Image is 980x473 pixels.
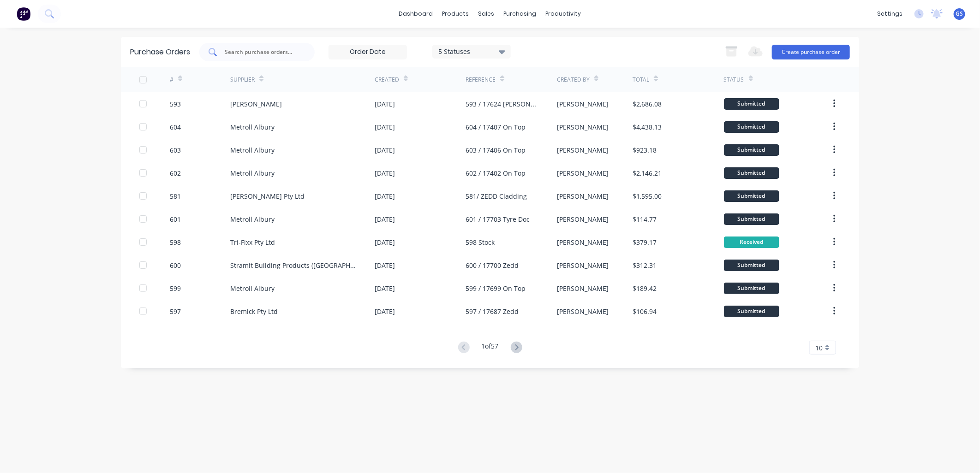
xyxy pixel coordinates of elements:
[557,214,609,224] div: [PERSON_NAME]
[230,191,305,201] div: [PERSON_NAME] Pty Ltd
[375,237,395,247] div: [DATE]
[394,7,438,21] a: dashboard
[557,191,609,201] div: [PERSON_NAME]
[633,214,657,224] div: $114.77
[375,168,395,178] div: [DATE]
[557,260,609,270] div: [PERSON_NAME]
[230,284,275,293] div: Metroll Albury
[724,98,779,110] div: Submitted
[466,122,526,132] div: 604 / 17407 On Top
[375,214,395,224] div: [DATE]
[541,7,586,21] div: productivity
[375,145,395,155] div: [DATE]
[633,191,662,201] div: $1,595.00
[474,7,499,21] div: sales
[956,10,963,18] span: GS
[170,168,181,178] div: 602
[230,76,255,84] div: Supplier
[375,284,395,293] div: [DATE]
[557,237,609,247] div: [PERSON_NAME]
[230,168,275,178] div: Metroll Albury
[17,7,30,21] img: Factory
[557,168,609,178] div: [PERSON_NAME]
[633,260,657,270] div: $312.31
[170,214,181,224] div: 601
[466,237,495,247] div: 598 Stock
[170,99,181,109] div: 593
[466,214,530,224] div: 601 / 17703 Tyre Doc
[230,122,275,132] div: Metroll Albury
[466,76,496,84] div: Reference
[329,45,406,59] input: Order Date
[224,47,300,57] input: Search purchase orders...
[466,284,526,293] div: 599 / 17699 On Top
[724,76,744,84] div: Status
[466,99,538,109] div: 593 / 17624 [PERSON_NAME]
[724,283,779,294] div: Submitted
[482,341,499,355] div: 1 of 57
[170,191,181,201] div: 581
[230,307,278,316] div: Bremick Pty Ltd
[557,284,609,293] div: [PERSON_NAME]
[375,260,395,270] div: [DATE]
[170,76,173,84] div: #
[557,99,609,109] div: [PERSON_NAME]
[633,99,662,109] div: $2,686.08
[170,260,181,270] div: 600
[375,99,395,109] div: [DATE]
[633,122,662,132] div: $4,438.13
[466,191,527,201] div: 581/ ZEDD Cladding
[557,76,590,84] div: Created By
[439,47,505,56] div: 5 Statuses
[170,122,181,132] div: 604
[772,45,850,59] button: Create purchase order
[230,237,275,247] div: Tri-Fixx Pty Ltd
[438,7,474,21] div: products
[170,237,181,247] div: 598
[375,76,399,84] div: Created
[375,307,395,316] div: [DATE]
[724,306,779,317] div: Submitted
[230,145,275,155] div: Metroll Albury
[557,122,609,132] div: [PERSON_NAME]
[724,144,779,156] div: Submitted
[557,307,609,316] div: [PERSON_NAME]
[170,145,181,155] div: 603
[230,260,356,270] div: Stramit Building Products ([GEOGRAPHIC_DATA])
[557,145,609,155] div: [PERSON_NAME]
[466,307,519,316] div: 597 / 17687 Zedd
[872,7,907,21] div: settings
[724,213,779,225] div: Submitted
[170,307,181,316] div: 597
[724,190,779,202] div: Submitted
[633,237,657,247] div: $379.17
[130,47,190,58] div: Purchase Orders
[499,7,541,21] div: purchasing
[633,284,657,293] div: $189.42
[466,145,526,155] div: 603 / 17406 On Top
[633,76,649,84] div: Total
[230,99,282,109] div: [PERSON_NAME]
[724,236,779,248] div: Received
[633,307,657,316] div: $106.94
[375,191,395,201] div: [DATE]
[724,167,779,179] div: Submitted
[466,168,526,178] div: 602 / 17402 On Top
[375,122,395,132] div: [DATE]
[724,121,779,133] div: Submitted
[230,214,275,224] div: Metroll Albury
[466,260,519,270] div: 600 / 17700 Zedd
[633,168,662,178] div: $2,146.21
[724,260,779,271] div: Submitted
[633,145,657,155] div: $923.18
[170,284,181,293] div: 599
[815,343,823,353] span: 10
